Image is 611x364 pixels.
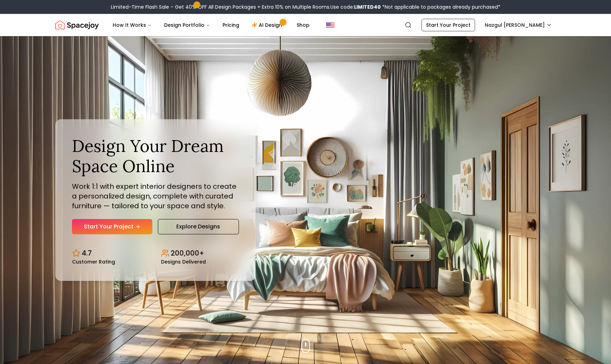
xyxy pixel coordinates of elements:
a: Pricing [217,18,245,32]
button: How It Works [107,18,157,32]
img: Spacejoy Logo [55,18,99,32]
a: AI Design [246,18,290,32]
a: Shop [291,18,315,32]
b: LIMITED40 [354,3,381,10]
button: Nazgul [PERSON_NAME] [481,19,556,31]
div: Design stats [72,243,239,264]
span: Use code: [330,3,381,10]
nav: Main [107,18,315,32]
span: *Not applicable to packages already purchased* [381,3,500,10]
p: 4.7 [82,248,92,258]
a: Spacejoy [55,18,99,32]
nav: Global [55,14,556,36]
small: Customer Rating [72,259,115,264]
p: 200,000+ [171,248,204,258]
small: Designs Delivered [161,259,206,264]
a: Start Your Project [421,19,475,31]
h1: Design Your Dream Space Online [72,136,239,176]
p: Work 1:1 with expert interior designers to create a personalized design, complete with curated fu... [72,181,239,211]
button: Design Portfolio [159,18,216,32]
a: Start Your Project [72,219,152,234]
a: Explore Designs [158,219,239,234]
div: Limited-Time Flash Sale – Get 40% OFF All Design Packages + Extra 10% on Multiple Rooms. [111,3,500,10]
img: United States [326,21,335,29]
